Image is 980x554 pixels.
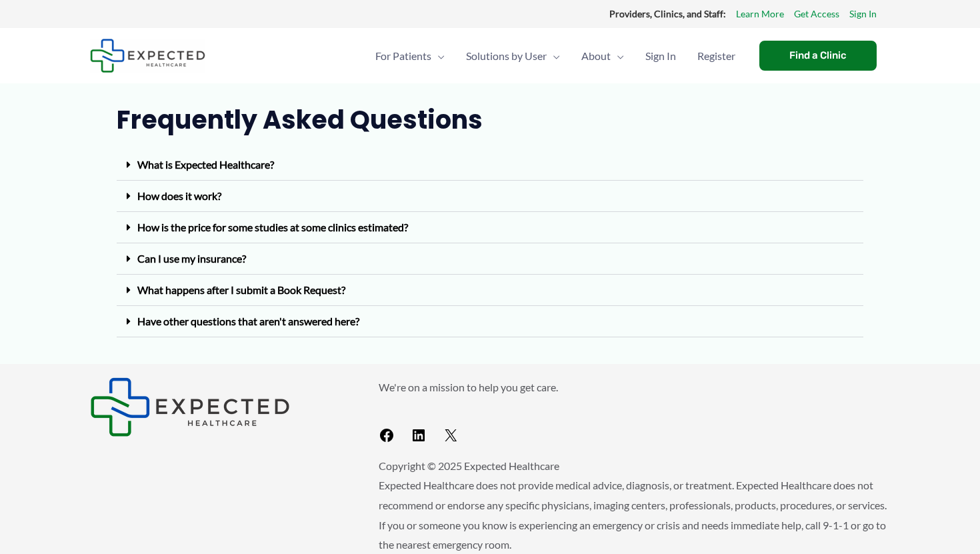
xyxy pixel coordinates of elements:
img: Expected Healthcare Logo - side, dark font, small [90,377,290,437]
span: For Patients [375,33,431,79]
a: How does it work? [137,189,221,202]
a: Have other questions that aren't answered here? [137,315,359,327]
span: Register [697,33,735,79]
span: Sign In [645,33,676,79]
a: What happens after I submit a Book Request? [137,283,345,296]
a: For PatientsMenu Toggle [365,33,455,79]
a: Can I use my insurance? [137,252,246,265]
a: What is Expected Healthcare? [137,158,274,171]
a: Find a Clinic [759,41,877,71]
img: Expected Healthcare Logo - side, dark font, small [90,39,205,73]
a: Sign In [635,33,687,79]
div: Can I use my insurance? [117,243,863,275]
a: How is the price for some studies at some clinics estimated? [137,221,408,233]
aside: Footer Widget 2 [379,377,890,449]
a: Register [687,33,746,79]
span: Expected Healthcare does not provide medical advice, diagnosis, or treatment. Expected Healthcare... [379,479,887,551]
span: Menu Toggle [547,33,560,79]
nav: Primary Site Navigation [365,33,746,79]
a: Solutions by UserMenu Toggle [455,33,571,79]
span: Solutions by User [466,33,547,79]
a: Learn More [736,5,784,23]
a: Get Access [794,5,839,23]
a: AboutMenu Toggle [571,33,635,79]
strong: Providers, Clinics, and Staff: [609,8,726,19]
aside: Footer Widget 1 [90,377,345,437]
div: How is the price for some studies at some clinics estimated? [117,212,863,243]
span: Menu Toggle [611,33,624,79]
h2: Frequently Asked Questions [117,103,863,136]
div: What is Expected Healthcare? [117,149,863,181]
span: About [581,33,611,79]
div: What happens after I submit a Book Request? [117,275,863,306]
p: We're on a mission to help you get care. [379,377,890,397]
span: Copyright © 2025 Expected Healthcare [379,459,559,472]
span: Menu Toggle [431,33,445,79]
div: How does it work? [117,181,863,212]
a: Sign In [849,5,877,23]
div: Have other questions that aren't answered here? [117,306,863,337]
